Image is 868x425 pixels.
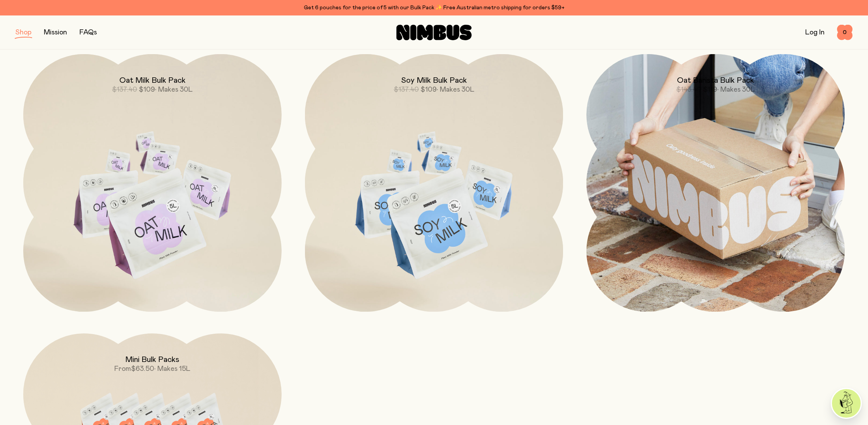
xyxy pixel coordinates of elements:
[832,389,861,418] img: agent
[114,365,131,372] span: From
[154,365,190,372] span: • Makes 15L
[119,76,186,85] h2: Oat Milk Bulk Pack
[23,54,282,312] a: Oat Milk Bulk Pack$137.40$109• Makes 30L
[676,86,701,93] span: $143.40
[394,86,419,93] span: $137.40
[437,86,474,93] span: • Makes 30L
[586,54,845,312] a: Oat Barista Bulk Pack$143.40$119• Makes 30L
[805,29,825,36] a: Log In
[112,86,137,93] span: $137.40
[401,76,467,85] h2: Soy Milk Bulk Pack
[837,25,852,40] button: 0
[15,3,852,12] div: Get 6 pouches for the price of 5 with our Bulk Pack ✨ Free Australian metro shipping for orders $59+
[125,355,179,364] h2: Mini Bulk Packs
[717,86,755,93] span: • Makes 30L
[44,29,67,36] a: Mission
[305,54,563,312] a: Soy Milk Bulk Pack$137.40$109• Makes 30L
[420,86,437,93] span: $109
[155,86,193,93] span: • Makes 30L
[79,29,97,36] a: FAQs
[703,86,717,93] span: $119
[131,365,154,372] span: $63.50
[139,86,155,93] span: $109
[677,76,754,85] h2: Oat Barista Bulk Pack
